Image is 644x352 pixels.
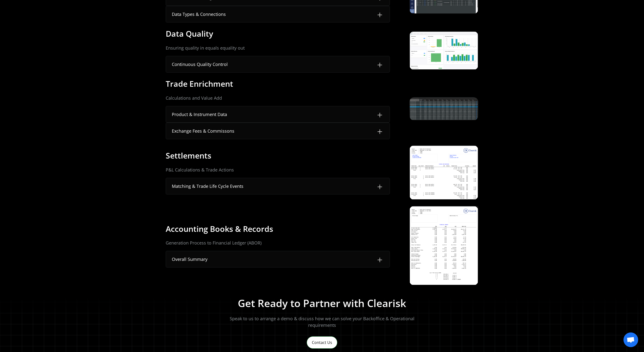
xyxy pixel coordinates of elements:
h4: Data Quality [166,29,213,39]
div: Matching & Trade Life Cycle Events [172,183,243,190]
h4: Settlements [166,150,211,161]
img: Plus Icon [376,61,384,69]
img: Plus Icon [376,128,384,136]
img: Plus Icon [376,256,384,264]
p: Speak to us to arrange a demo & discuss how we can solve your Backoffice & Operational requirements [228,315,416,329]
div: Exchange Fees & Commissons [172,128,234,134]
div: Open chat [623,332,638,347]
img: Plus Icon [376,111,384,119]
div: Overall Summary [172,256,207,263]
div: Product & Instrument Data [172,111,227,118]
h4: Trade Enrichment [166,79,233,89]
h3: Get Ready to Partner with Clearisk [238,297,406,309]
p: Ensuring quality in equals equality out [166,45,390,51]
p: P&L Calculations & Trade Actions [166,167,390,173]
a: Contact Us [307,336,337,349]
p: Generation Process to Financial Ledger (ABOR) [166,240,390,246]
h4: Accounting Books & Records [166,224,273,234]
img: Plus Icon [376,11,384,19]
div: Continuous Quality Control [172,61,228,68]
div: Data Types & Connections [172,11,226,18]
p: Calculations and Value Add [166,95,390,101]
img: Plus Icon [376,183,384,191]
